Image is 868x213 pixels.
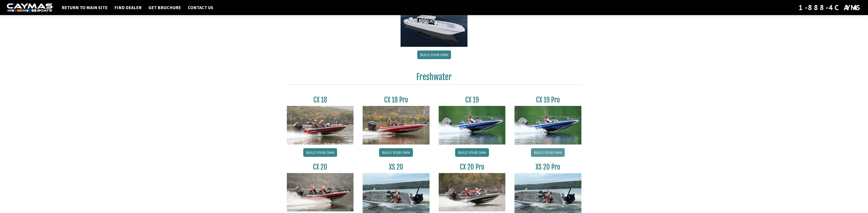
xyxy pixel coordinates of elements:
img: CX-18SS_thumbnail.jpg [363,106,430,144]
a: Build your own [417,50,451,59]
img: 44ct_background.png [401,6,467,47]
h3: CX 19 [439,96,506,104]
img: CX19_thumbnail.jpg [439,106,506,144]
a: Build your own [531,148,565,157]
h3: CX 19 Pro [514,96,581,104]
h3: XS 20 [363,163,430,171]
img: CX19_thumbnail.jpg [514,106,581,144]
div: 1-888-4CAYMAS [799,3,861,13]
h3: CX 20 Pro [439,163,506,171]
a: Build your own [455,148,489,157]
a: Build your own [303,148,337,157]
img: CX-20Pro_thumbnail.jpg [439,173,506,211]
img: CX-20_thumbnail.jpg [287,173,354,211]
a: Build your own [379,148,413,157]
h3: XS 20 Pro [514,163,581,171]
h2: Freshwater [287,72,581,85]
h3: CX 18 Pro [363,96,430,104]
img: CX-18S_thumbnail.jpg [287,106,354,144]
a: Find Dealer [112,5,144,11]
a: Contact Us [185,5,216,11]
h3: CX 20 [287,163,354,171]
a: Get Brochure [146,5,183,11]
h3: CX 18 [287,96,354,104]
a: Return to main site [59,5,110,11]
img: white-logo-c9c8dbefe5ff5ceceb0f0178aa75bf4bb51f6bca0971e226c86eb53dfe498488.png [7,3,53,12]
